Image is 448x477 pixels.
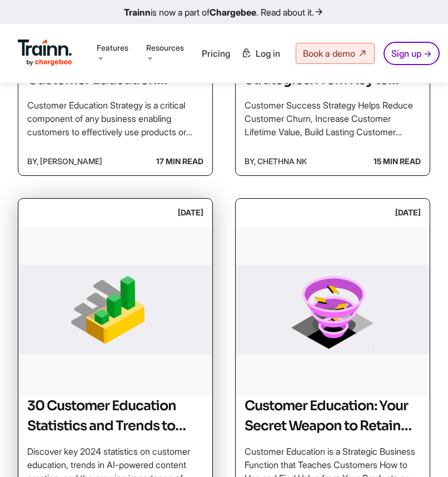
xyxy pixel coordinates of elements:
[124,7,151,18] b: Trainn
[27,152,102,171] span: by, [PERSON_NAME]
[18,40,72,66] img: Trainn Logo
[18,227,212,394] img: 30 Customer Education Statistics and Trends to Watch for in 2024
[392,424,448,477] iframe: Chat Widget
[202,48,230,59] a: Pricing
[27,396,203,436] h2: 30 Customer Education Statistics and Trends to Watch for in [DATE]
[245,99,421,139] p: Customer Success Strategy Helps Reduce Customer Churn, Increase Customer Lifetime Value, Build La...
[236,227,430,394] img: Customer Education: Your Secret Weapon to Retain More Customers and Increase Revenue
[256,48,280,59] span: Log in
[395,203,421,222] div: [DATE]
[97,42,128,53] span: Features
[178,203,203,222] div: [DATE]
[296,43,375,64] a: Book a demo
[245,396,421,436] h2: Customer Education: Your Secret Weapon to Retain More Customers and Increase Revenue
[210,7,256,18] b: Chargebee
[146,42,184,53] span: Resources
[235,43,287,63] a: Log in
[374,152,421,171] b: 15 min read
[384,42,440,65] a: Sign up →
[303,48,355,59] span: Book a demo
[156,152,203,171] b: 17 min read
[245,152,307,171] span: by, Chethna NK
[27,99,203,139] p: Customer Education Strategy is a critical component of any business enabling customers to effecti...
